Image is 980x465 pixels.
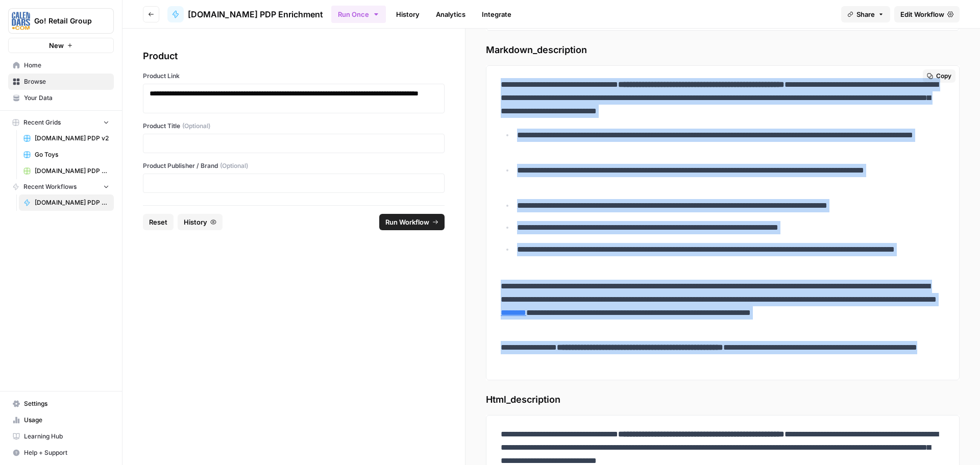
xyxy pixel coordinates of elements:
[8,428,114,445] a: Learning Hub
[24,448,109,457] span: Help + Support
[900,9,944,19] span: Edit Workflow
[19,130,114,146] a: [DOMAIN_NAME] PDP v2
[23,182,77,191] span: Recent Workflows
[8,396,114,412] a: Settings
[430,6,472,22] a: Analytics
[143,121,445,131] label: Product Title
[24,77,109,86] span: Browse
[8,445,114,461] button: Help + Support
[220,161,248,170] span: (Optional)
[23,118,61,127] span: Recent Grids
[143,214,174,230] button: Reset
[385,217,429,227] span: Run Workflow
[178,214,223,230] button: History
[331,6,386,23] button: Run Once
[24,399,109,408] span: Settings
[35,150,109,159] span: Go Toys
[12,12,30,30] img: Go! Retail Group Logo
[8,90,114,106] a: Your Data
[923,69,955,83] button: Copy
[184,217,207,227] span: History
[35,166,109,176] span: [DOMAIN_NAME] PDP Enrichment Grid
[390,6,426,22] a: History
[841,6,890,22] button: Share
[8,8,114,34] button: Workspace: Go! Retail Group
[24,61,109,70] span: Home
[35,134,109,143] span: [DOMAIN_NAME] PDP v2
[8,115,114,130] button: Recent Grids
[894,6,960,22] a: Edit Workflow
[8,412,114,428] a: Usage
[486,393,960,407] span: Html_description
[49,40,64,51] span: New
[35,198,109,207] span: [DOMAIN_NAME] PDP Enrichment
[143,49,445,63] div: Product
[24,432,109,441] span: Learning Hub
[19,194,114,211] a: [DOMAIN_NAME] PDP Enrichment
[8,74,114,90] a: Browse
[379,214,445,230] button: Run Workflow
[856,9,875,19] span: Share
[149,217,167,227] span: Reset
[8,179,114,194] button: Recent Workflows
[8,57,114,74] a: Home
[34,16,96,26] span: Go! Retail Group
[24,93,109,103] span: Your Data
[486,43,960,57] span: Markdown_description
[143,161,445,170] label: Product Publisher / Brand
[182,121,210,131] span: (Optional)
[167,6,323,22] a: [DOMAIN_NAME] PDP Enrichment
[476,6,518,22] a: Integrate
[19,163,114,179] a: [DOMAIN_NAME] PDP Enrichment Grid
[936,71,951,81] span: Copy
[143,71,445,81] label: Product Link
[188,8,323,20] span: [DOMAIN_NAME] PDP Enrichment
[19,146,114,163] a: Go Toys
[8,38,114,53] button: New
[24,415,109,425] span: Usage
